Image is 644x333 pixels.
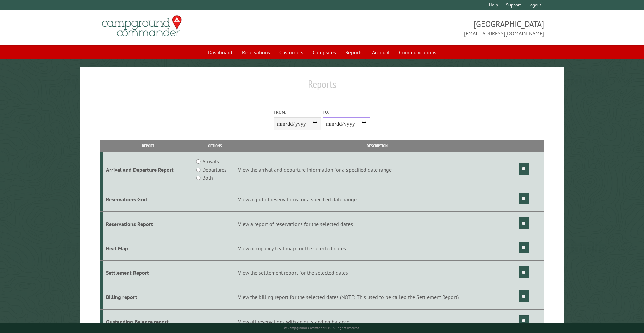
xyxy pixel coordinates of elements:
a: Reservations [238,46,274,59]
td: Heat Map [103,236,194,260]
th: Description [237,140,517,152]
label: Both [202,174,213,182]
td: View the arrival and departure information for a specified date range [237,152,517,187]
th: Options [193,140,237,152]
label: Departures [202,165,227,174]
a: Campsites [309,46,340,59]
td: View a grid of reservations for a specified date range [237,187,517,212]
h1: Reports [100,78,544,96]
td: View the billing report for the selected dates (NOTE: This used to be called the Settlement Report) [237,285,517,310]
td: View a report of reservations for the selected dates [237,211,517,236]
th: Report [103,140,194,152]
td: Billing report [103,285,194,310]
a: Communications [395,46,440,59]
a: Account [368,46,394,59]
td: Settlement Report [103,260,194,285]
label: To: [323,109,370,115]
td: Arrival and Departure Report [103,152,194,187]
a: Dashboard [204,46,236,59]
label: Arrivals [202,157,219,165]
span: [GEOGRAPHIC_DATA] [EMAIL_ADDRESS][DOMAIN_NAME] [322,18,544,37]
td: View the settlement report for the selected dates [237,260,517,285]
td: Reservations Grid [103,187,194,212]
a: Customers [275,46,307,59]
td: View occupancy heat map for the selected dates [237,236,517,260]
small: © Campground Commander LLC. All rights reserved. [284,326,360,330]
label: From: [274,109,321,115]
a: Reports [341,46,367,59]
img: Campground Commander [100,13,184,39]
td: Reservations Report [103,211,194,236]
